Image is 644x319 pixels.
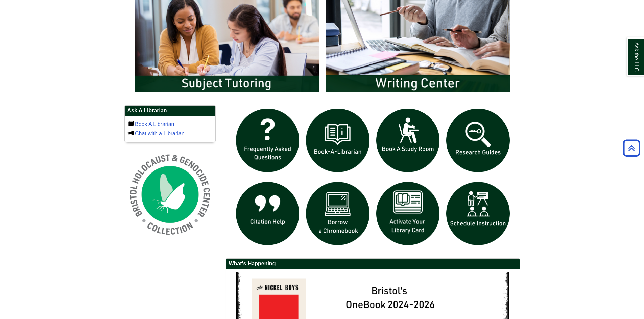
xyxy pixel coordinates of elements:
[233,105,513,251] div: slideshow
[226,259,520,269] h2: What's Happening
[233,179,303,249] img: citation help icon links to citation help guide page
[303,179,373,249] img: Borrow a chromebook icon links to the borrow a chromebook web page
[135,121,174,127] a: Book A Librarian
[443,179,513,249] img: For faculty. Schedule Library Instruction icon links to form.
[621,143,642,153] a: Back to Top
[373,179,443,249] img: activate Library Card icon links to form to activate student ID into library card
[124,149,216,240] img: Holocaust and Genocide Collection
[373,105,443,176] img: book a study room icon links to book a study room web page
[135,131,185,136] a: Chat with a Librarian
[443,105,513,176] img: Research Guides icon links to research guides web page
[303,105,373,176] img: Book a Librarian icon links to book a librarian web page
[233,105,303,176] img: frequently asked questions
[125,106,215,116] h2: Ask A Librarian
